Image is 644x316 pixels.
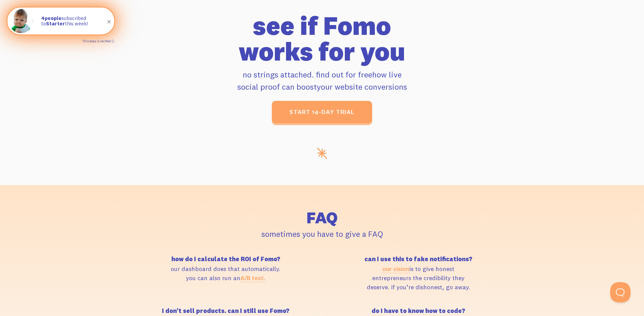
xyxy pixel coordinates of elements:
h2: FAQ [134,209,511,226]
strong: Starter [46,20,65,27]
h5: can I use this to fake notifications? [326,256,511,262]
p: subscribed to this week! [41,16,108,27]
a: This data is verified ⓘ [82,39,114,43]
span: 4 [41,16,45,21]
h1: see if Fomo works for you [134,13,511,64]
p: our dashboard does that automatically. you can also run an [134,264,318,283]
p: no strings attached. find out for free how live social proof can boost your website conversions [134,68,511,93]
h5: how do I calculate the ROI of Fomo? [134,256,318,262]
h5: I don't sell products. can I still use Fomo? [134,308,318,314]
iframe: Help Scout Beacon - Open [610,282,630,302]
strong: people [41,15,62,21]
a: A/B test. [240,274,265,282]
a: our vision [382,265,409,273]
img: Fomo [9,9,33,33]
h5: do I have to know how to code? [326,308,511,314]
a: start 14-day trial [272,101,372,123]
p: sometimes you have to give a FAQ [134,228,511,240]
p: is to give honest entrepreneurs the credibility they deserve. if you’re dishonest, go away. [326,264,511,292]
